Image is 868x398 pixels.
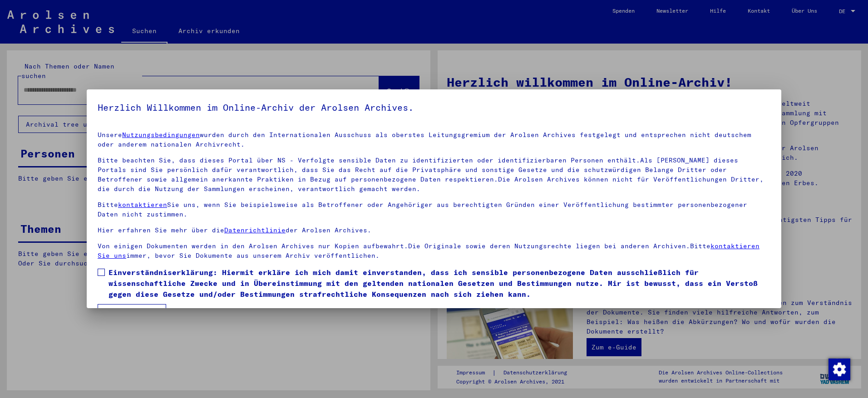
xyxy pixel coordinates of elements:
[98,130,770,149] p: Unsere wurden durch den Internationalen Ausschuss als oberstes Leitungsgremium der Arolsen Archiv...
[98,241,770,260] p: Von einigen Dokumenten werden in den Arolsen Archives nur Kopien aufbewahrt.Die Originale sowie d...
[98,226,770,235] p: Hier erfahren Sie mehr über die der Arolsen Archives.
[118,201,167,209] a: kontaktieren
[98,304,166,321] button: Ich stimme zu
[98,156,770,194] p: Bitte beachten Sie, dass dieses Portal über NS - Verfolgte sensible Daten zu identifizierten oder...
[98,200,770,219] p: Bitte Sie uns, wenn Sie beispielsweise als Betroffener oder Angehöriger aus berechtigten Gründen ...
[829,359,850,380] img: Zustimmung ändern
[98,100,770,115] h5: Herzlich Willkommen im Online-Archiv der Arolsen Archives.
[122,131,200,139] a: Nutzungsbedingungen
[108,267,770,300] span: Einverständniserklärung: Hiermit erkläre ich mich damit einverstanden, dass ich sensible personen...
[224,226,286,234] a: Datenrichtlinie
